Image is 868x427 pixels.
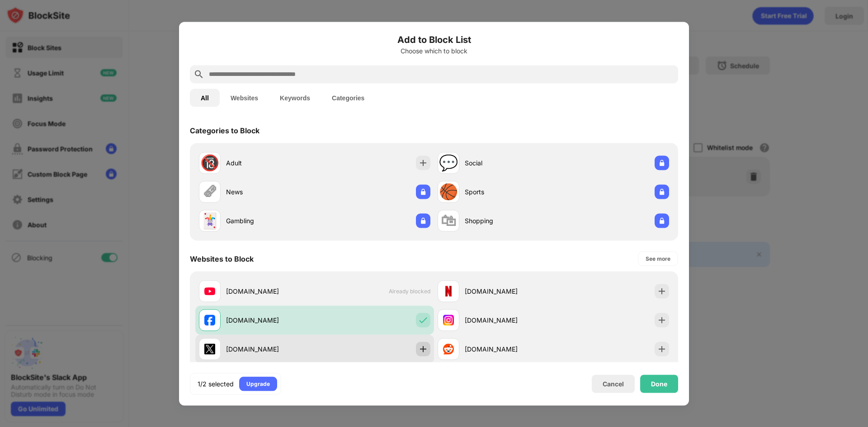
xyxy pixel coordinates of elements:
[465,158,553,168] div: Social
[198,379,234,388] div: 1/2 selected
[226,187,315,197] div: News
[204,343,215,354] img: favicons
[321,89,375,107] button: Categories
[439,183,458,201] div: 🏀
[389,288,430,295] span: Already blocked
[465,315,553,325] div: [DOMAIN_NAME]
[443,314,454,325] img: favicons
[646,254,670,263] div: See more
[443,343,454,354] img: favicons
[190,33,678,46] h6: Add to Block List
[190,47,678,54] div: Choose which to block
[220,89,269,107] button: Websites
[439,154,458,172] div: 💬
[226,315,315,325] div: [DOMAIN_NAME]
[651,380,667,387] div: Done
[246,379,270,388] div: Upgrade
[226,216,315,225] div: Gambling
[465,187,553,197] div: Sports
[190,254,254,263] div: Websites to Block
[226,344,315,354] div: [DOMAIN_NAME]
[204,286,215,296] img: favicons
[465,344,553,354] div: [DOMAIN_NAME]
[226,158,315,168] div: Adult
[465,216,553,225] div: Shopping
[465,286,553,296] div: [DOMAIN_NAME]
[193,69,204,80] img: search.svg
[226,286,315,296] div: [DOMAIN_NAME]
[190,89,220,107] button: All
[269,89,321,107] button: Keywords
[200,211,219,230] div: 🃏
[204,314,215,325] img: favicons
[441,211,456,230] div: 🛍
[603,380,624,388] div: Cancel
[443,286,454,296] img: favicons
[190,126,259,135] div: Categories to Block
[202,183,217,201] div: 🗞
[200,154,219,172] div: 🔞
